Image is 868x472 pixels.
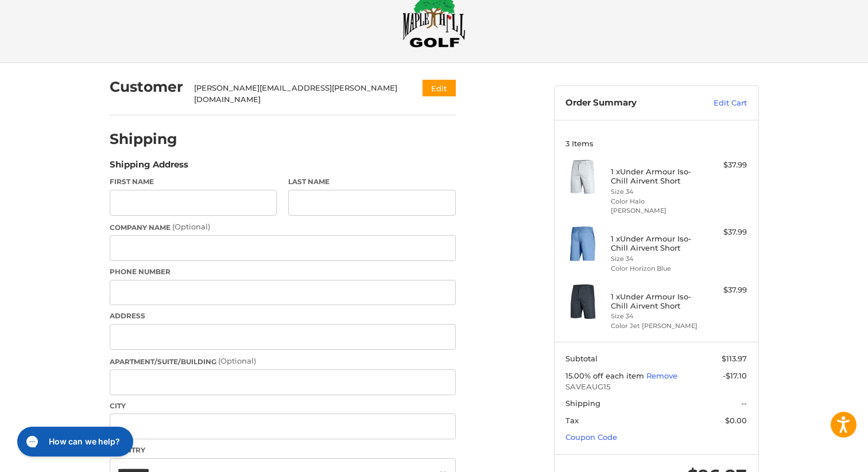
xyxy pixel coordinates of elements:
legend: Shipping Address [110,158,188,177]
button: Edit [423,80,456,96]
h2: Customer [110,78,183,96]
small: (Optional) [172,222,210,231]
li: Size 34 [611,187,699,197]
span: 15.00% off each item [565,371,646,380]
label: Address [110,311,456,321]
label: Country [110,445,456,455]
label: Apartment/Suite/Building [110,356,456,367]
span: Tax [565,416,579,425]
span: $113.97 [722,354,747,363]
a: Remove [646,371,677,380]
label: First Name [110,177,277,187]
span: Subtotal [565,354,598,363]
span: Shipping [565,399,600,408]
div: $37.99 [702,227,747,238]
h4: 1 x Under Armour Iso-Chill Airvent Short [611,234,699,253]
iframe: Gorgias live chat messenger [11,423,137,461]
a: Coupon Code [565,432,617,442]
a: Edit Cart [689,97,747,109]
label: City [110,401,456,411]
li: Size 34 [611,254,699,264]
li: Size 34 [611,311,699,321]
li: Color Horizon Blue [611,264,699,274]
h4: 1 x Under Armour Iso-Chill Airvent Short [611,167,699,186]
small: (Optional) [218,356,256,365]
h3: 3 Items [565,139,747,148]
iframe: Google Customer Reviews [773,441,868,472]
label: Company Name [110,221,456,233]
h2: Shipping [110,130,177,148]
h3: Order Summary [565,97,689,109]
span: $0.00 [725,416,747,425]
span: -- [741,399,747,408]
li: Color Halo [PERSON_NAME] [611,197,699,216]
span: -$17.10 [723,371,747,380]
label: Last Name [288,177,456,187]
label: Phone Number [110,267,456,277]
div: [PERSON_NAME][EMAIL_ADDRESS][PERSON_NAME][DOMAIN_NAME] [194,83,400,105]
span: SAVEAUG15 [565,381,747,393]
h4: 1 x Under Armour Iso-Chill Airvent Short [611,292,699,311]
li: Color Jet [PERSON_NAME] [611,321,699,331]
div: $37.99 [702,284,747,296]
div: $37.99 [702,159,747,171]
